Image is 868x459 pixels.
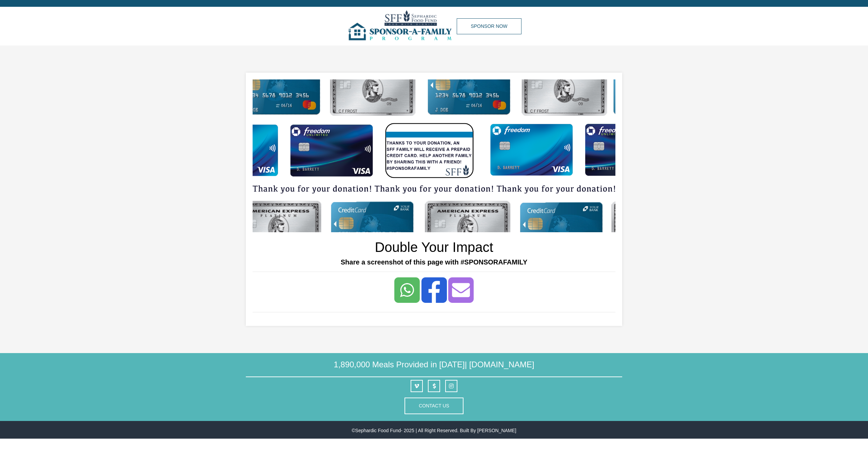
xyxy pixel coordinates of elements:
[421,277,447,303] a: Share to Facebook
[355,428,401,433] a: Sephardic Food Fund
[469,360,534,369] a: [DOMAIN_NAME]
[419,403,449,408] a: Contact Us
[394,277,420,303] a: Share to <span class="translation_missing" title="translation missing: en.social_share_button.wha...
[253,258,615,266] h5: Share a screenshot of this page with #SPONSORAFAMILY
[347,7,457,45] img: img
[253,79,615,232] img: img
[246,360,622,377] h4: 1,890,000 Meals Provided in [DATE]
[465,360,467,369] span: |
[457,18,521,34] a: Sponsor Now
[448,277,474,303] a: Share to Email
[405,398,463,414] button: Contact Us
[246,428,622,433] p: © - 2025 | All Right Reserved. Built By [PERSON_NAME]
[375,239,493,255] h1: Double Your Impact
